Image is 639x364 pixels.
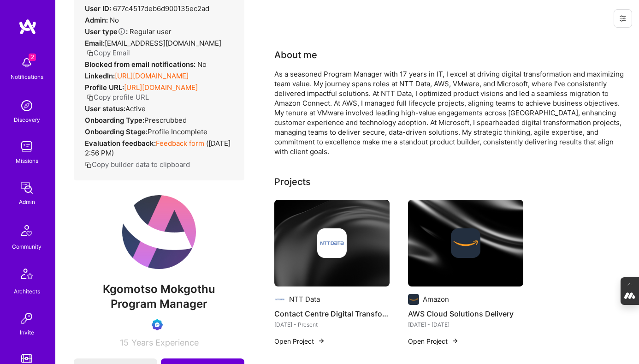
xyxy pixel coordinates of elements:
i: Help [118,27,126,36]
span: Kgomotso Mokgothu [74,282,244,296]
div: Invite [20,328,34,337]
div: Regular user [85,27,172,36]
div: Community [12,242,41,251]
div: Architects [14,286,40,296]
strong: Profile URL: [85,83,124,92]
div: No [85,60,207,69]
img: Community [16,220,38,242]
img: logo [18,18,37,35]
strong: User ID: [85,4,111,13]
img: discovery [18,96,36,115]
img: Company logo [451,228,480,258]
img: bell [18,54,36,72]
img: Architects [16,264,38,286]
button: Copy builder data to clipboard [85,160,190,169]
div: No [85,15,119,25]
img: arrow-right [318,337,325,345]
img: cover [408,200,523,286]
div: About me [274,48,317,62]
div: NTT Data [289,294,320,304]
img: Evaluation Call Booked [152,319,163,330]
div: Amazon [423,294,449,304]
strong: Admin: [85,16,108,24]
div: [DATE] - [DATE] [408,320,523,329]
a: [URL][DOMAIN_NAME] [115,72,189,80]
strong: Email: [85,39,105,48]
strong: Blocked from email notifications: [85,60,197,69]
div: Projects [274,175,311,189]
div: Notifications [11,72,43,82]
strong: LinkedIn: [85,72,115,80]
button: Open Project [274,336,325,346]
button: Copy profile URL [87,92,149,102]
span: Profile Incomplete [148,127,207,136]
span: Years Experience [131,338,199,347]
div: [DATE] - Present [274,320,390,329]
img: Company logo [408,294,419,305]
strong: Onboarding Stage: [85,127,148,136]
i: icon Copy [87,94,94,101]
div: 677c4517deb6d900135ec2ad [85,4,209,13]
img: admin teamwork [18,179,36,197]
span: [EMAIL_ADDRESS][DOMAIN_NAME] [105,39,221,48]
span: 15 [120,338,129,347]
div: Missions [16,156,38,166]
h4: AWS Cloud Solutions Delivery [408,308,523,320]
span: prescrubbed [144,116,187,125]
strong: User status: [85,104,125,113]
a: Feedback form [156,139,204,148]
button: Open Project [408,336,459,346]
img: cover [274,200,390,286]
a: [URL][DOMAIN_NAME] [124,83,198,92]
img: Company logo [274,294,285,305]
img: User Avatar [122,195,196,269]
strong: Onboarding Type: [85,116,144,125]
span: Active [125,104,146,113]
h4: Contact Centre Digital Transformation [274,308,390,320]
div: Admin [19,197,35,207]
i: icon Copy [87,50,94,57]
img: arrow-right [451,337,459,345]
img: Invite [18,309,36,328]
img: Company logo [317,228,347,258]
span: Program Manager [111,297,207,310]
span: 2 [29,54,36,61]
strong: User type : [85,27,128,36]
img: teamwork [18,137,36,156]
button: Copy Email [87,48,130,58]
div: Discovery [14,115,40,125]
strong: Evaluation feedback: [85,139,156,148]
img: tokens [21,354,32,363]
div: ( [DATE] 2:56 PM ) [85,138,233,158]
i: icon Copy [85,161,92,168]
div: As a seasoned Program Manager with 17 years in IT, I excel at driving digital transformation and ... [274,69,628,156]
